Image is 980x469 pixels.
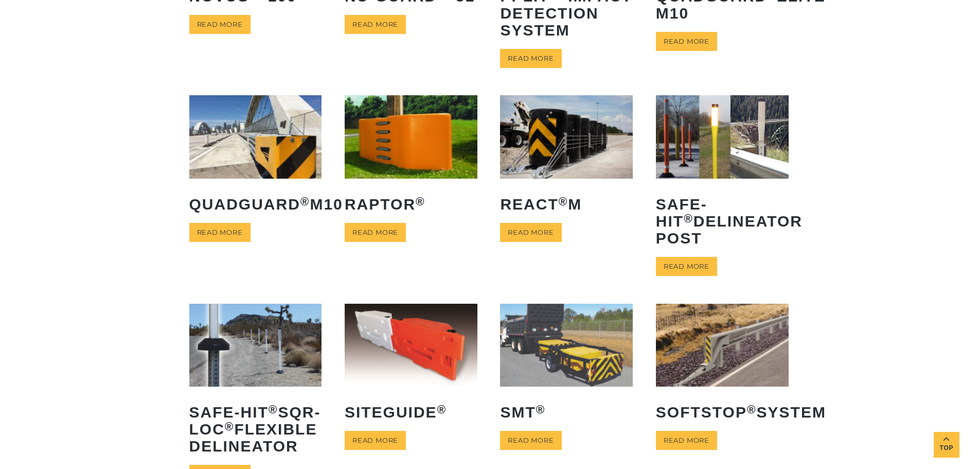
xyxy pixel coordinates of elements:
sup: ® [437,403,447,416]
h2: SiteGuide [345,396,477,428]
sup: ® [559,195,568,208]
a: Read more about “RAPTOR®” [345,223,406,242]
sup: ® [536,403,546,416]
a: Read more about “QuadGuard® Elite M10” [656,32,717,51]
sup: ® [684,212,693,225]
a: Read more about “SiteGuide®” [345,431,406,450]
a: SoftStop®System [656,304,789,428]
h2: REACT M [500,188,633,220]
sup: ® [416,195,425,208]
a: SiteGuide® [345,304,477,428]
a: Safe-Hit®Delineator Post [656,95,789,254]
span: Top [934,442,959,454]
a: Read more about “PI-LITTM Impact Detection System” [500,49,561,68]
sup: ® [747,403,757,416]
h2: SMT [500,396,633,428]
a: Read more about “NU-GUARD™-31” [345,15,406,34]
a: Read more about “SMT®” [500,431,561,450]
a: SMT® [500,304,633,428]
h2: Safe-Hit Delineator Post [656,188,789,254]
a: REACT®M [500,95,633,220]
a: Read more about “NOVUSTM 100” [189,15,251,34]
h2: QuadGuard M10 [189,188,322,220]
a: Read more about “REACT® M” [500,223,561,242]
a: Read more about “SoftStop® System” [656,431,717,450]
a: Read more about “QuadGuard® M10” [189,223,251,242]
a: Top [934,432,959,458]
a: Read more about “Safe-Hit® Delineator Post” [656,257,717,276]
a: QuadGuard®M10 [189,95,322,220]
h2: Safe-Hit SQR-LOC Flexible Delineator [189,396,322,462]
a: Safe-Hit®SQR-LOC®Flexible Delineator [189,304,322,462]
img: SoftStop System End Terminal [656,304,789,387]
sup: ® [269,403,278,416]
h2: RAPTOR [345,188,477,220]
a: RAPTOR® [345,95,477,220]
h2: SoftStop System [656,396,789,428]
sup: ® [225,420,235,433]
sup: ® [300,195,310,208]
